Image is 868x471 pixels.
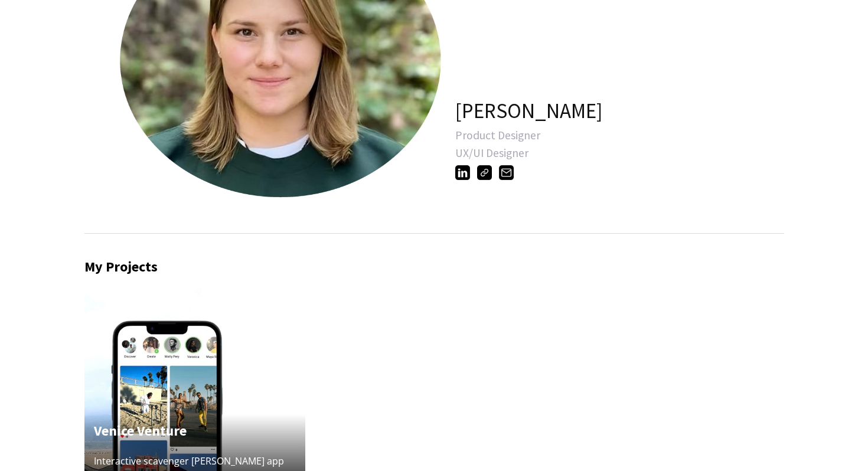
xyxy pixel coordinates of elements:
[94,420,296,441] h4: Venice Venture
[455,147,805,159] div: UX/UI Designer
[455,165,470,180] img: http://www.linkedin.com/in/kaylie-barr-523ba5178
[455,99,602,123] h1: [PERSON_NAME]
[455,129,805,141] div: Product Designer
[499,165,514,180] img: barr.kaylie@gmail.com
[84,259,784,276] h2: My Projects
